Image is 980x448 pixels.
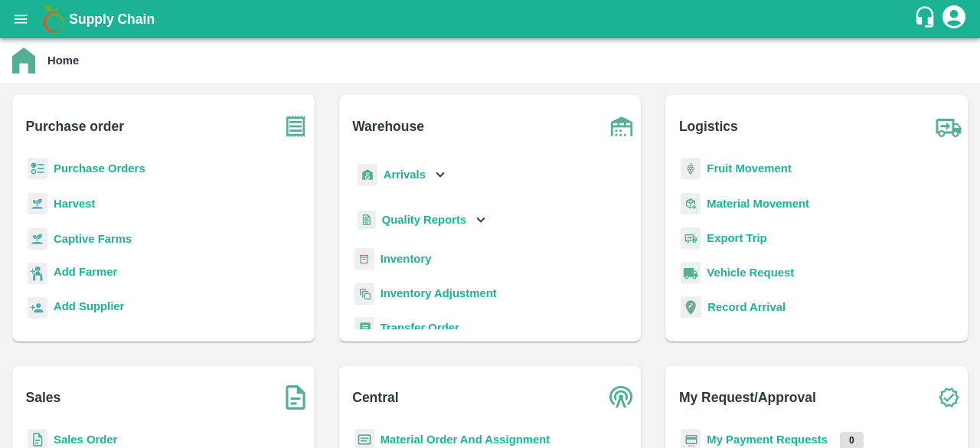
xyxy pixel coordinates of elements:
[354,248,374,270] img: whInventory
[679,387,816,408] b: My Request/Approval
[384,168,426,181] b: Arrivals
[28,297,47,319] img: supplier
[381,433,550,446] a: Material Order And Assignment
[3,2,38,37] button: open drawer
[354,283,374,305] img: inventory
[381,253,432,265] a: Inventory
[352,387,398,408] b: Central
[276,107,315,146] img: purchase
[681,262,701,284] img: vehicle
[707,433,828,446] a: My Payment Requests
[26,387,61,408] b: Sales
[913,5,940,33] div: customer-support
[354,317,374,339] img: whTransfer
[28,227,47,250] img: harvest
[69,11,155,27] b: Supply Chain
[47,54,79,67] b: Home
[940,3,968,35] div: account of current user
[679,116,738,137] b: Logistics
[381,322,459,334] a: Transfer Order
[681,192,701,215] img: material
[358,211,376,230] img: qualityReport
[358,164,377,186] img: whArrival
[929,378,968,417] img: check
[707,198,809,210] a: Material Movement
[28,263,47,285] img: farmer
[681,296,701,318] img: recordArrival
[354,158,449,192] div: Arrivals
[929,107,968,146] img: truck
[707,232,766,244] a: Export Trip
[381,287,497,299] a: Inventory Adjustment
[681,227,701,250] img: delivery
[707,301,786,313] a: Record Arrival
[54,263,117,284] a: Add Farmer
[54,433,117,446] a: Sales Order
[382,214,467,226] b: Quality Reports
[54,233,132,245] a: Captive Farms
[54,266,117,278] b: Add Farmer
[681,158,701,180] img: fruit
[28,158,47,180] img: reciept
[707,267,794,279] a: Vehicle Request
[26,116,124,137] b: Purchase order
[38,4,69,34] img: logo
[352,116,424,137] b: Warehouse
[12,47,35,74] img: home
[354,204,490,236] div: Quality Reports
[69,8,913,30] a: Supply Chain
[707,162,792,175] a: Fruit Movement
[603,107,641,146] img: warehouse
[54,300,124,312] b: Add Supplier
[28,192,47,215] img: harvest
[54,198,95,210] a: Harvest
[54,298,124,319] a: Add Supplier
[603,378,641,417] img: central
[54,162,145,175] a: Purchase Orders
[276,378,315,417] img: soSales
